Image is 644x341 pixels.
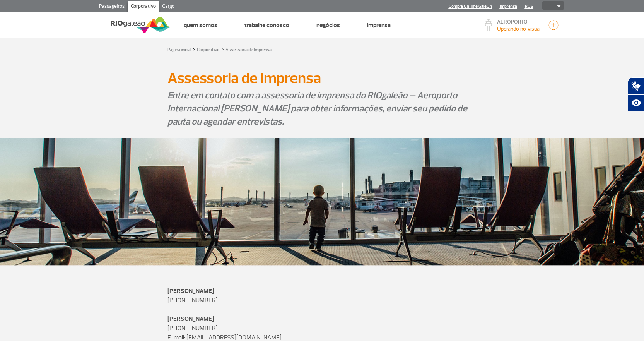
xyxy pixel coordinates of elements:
[221,45,224,53] a: >
[184,21,217,29] a: Quem Somos
[628,77,644,94] button: Abrir tradutor de língua de sinais.
[225,47,272,53] a: Assessoria de Imprensa
[167,89,477,128] p: Entre em contato com a assessoria de imprensa do RIOgaleão – Aeroporto Internacional [PERSON_NAME...
[244,21,289,29] a: Trabalhe Conosco
[167,314,477,333] p: [PHONE_NUMBER]
[167,72,477,85] h1: Assessoria de Imprensa
[167,315,214,323] strong: [PERSON_NAME]
[500,4,517,9] a: Imprensa
[525,4,533,9] a: RQS
[128,1,159,13] a: Corporativo
[628,77,644,111] div: Plugin de acessibilidade da Hand Talk.
[497,19,541,25] p: AEROPORTO
[193,45,195,53] a: >
[167,287,214,295] strong: [PERSON_NAME]
[628,94,644,111] button: Abrir recursos assistivos.
[497,25,541,33] p: Visibilidade de 10000m
[96,1,128,13] a: Passageiros
[167,286,477,305] p: [PHONE_NUMBER]
[159,1,178,13] a: Cargo
[449,4,492,9] a: Compra On-line GaleOn
[367,21,391,29] a: Imprensa
[167,47,191,53] a: Página inicial
[316,21,340,29] a: Negócios
[197,47,220,53] a: Corporativo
